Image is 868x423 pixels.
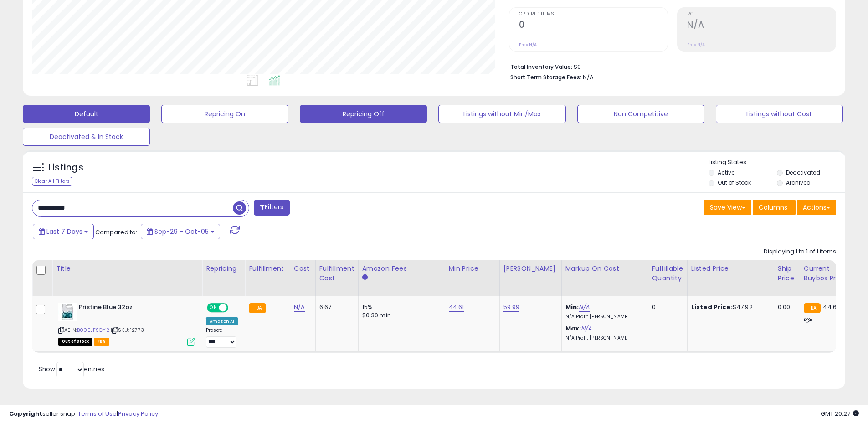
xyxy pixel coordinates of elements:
[206,327,238,348] div: Preset:
[58,338,92,346] span: All listings that are currently out of stock and unavailable for purchase on Amazon
[581,324,592,333] a: N/A
[565,314,641,320] p: N/A Profit [PERSON_NAME]
[823,303,838,311] span: 44.61
[519,12,668,17] span: Ordered Items
[32,177,72,186] div: Clear All Filters
[759,203,787,212] span: Columns
[48,161,83,174] h5: Listings
[503,264,558,273] div: [PERSON_NAME]
[691,303,733,311] b: Listed Price:
[294,264,312,273] div: Cost
[58,303,195,345] div: ASIN:
[687,12,836,17] span: ROI
[583,73,594,82] span: N/A
[33,224,94,239] button: Last 7 Days
[687,42,705,47] small: Prev: N/A
[206,264,241,273] div: Repricing
[804,303,821,313] small: FBA
[510,61,829,72] li: $0
[652,303,680,311] div: 0
[687,20,836,32] h2: N/A
[577,105,704,123] button: Non Competitive
[691,303,767,311] div: $47.92
[362,264,441,273] div: Amazon Fees
[519,20,668,32] h2: 0
[449,264,496,273] div: Min Price
[208,304,219,312] span: ON
[565,264,644,273] div: Markup on Cost
[821,409,859,418] span: 2025-10-13 20:27 GMT
[249,264,286,273] div: Fulfillment
[449,303,464,312] a: 44.61
[362,303,438,311] div: 15%
[652,264,683,283] div: Fulfillable Quantity
[704,200,751,215] button: Save View
[691,264,770,273] div: Listed Price
[579,303,590,312] a: N/A
[23,105,150,123] button: Default
[778,303,793,311] div: 0.00
[95,228,137,237] span: Compared to:
[753,200,796,215] button: Columns
[786,179,811,186] label: Archived
[39,365,104,373] span: Show: entries
[141,224,220,239] button: Sep-29 - Oct-05
[300,105,427,123] button: Repricing Off
[206,317,238,325] div: Amazon AI
[23,128,150,146] button: Deactivated & In Stock
[79,303,190,314] b: Pristine Blue 32oz
[718,169,734,176] label: Active
[56,264,198,273] div: Title
[510,63,572,71] b: Total Inventory Value:
[118,409,158,418] a: Privacy Policy
[362,311,438,320] div: $0.30 min
[319,303,351,311] div: 6.67
[519,42,537,47] small: Prev: N/A
[227,304,241,312] span: OFF
[797,200,836,215] button: Actions
[319,264,354,283] div: Fulfillment Cost
[77,326,109,334] a: B005JFSCY2
[9,410,158,418] div: seller snap | |
[154,227,209,236] span: Sep-29 - Oct-05
[716,105,843,123] button: Listings without Cost
[111,326,144,334] span: | SKU: 12773
[565,335,641,341] p: N/A Profit [PERSON_NAME]
[565,324,581,333] b: Max:
[78,409,117,418] a: Terms of Use
[58,303,77,321] img: 416U1tkYC6L._SL40_.jpg
[804,264,851,283] div: Current Buybox Price
[254,200,289,216] button: Filters
[510,73,581,81] b: Short Term Storage Fees:
[46,227,82,236] span: Last 7 Days
[709,158,845,167] p: Listing States:
[786,169,820,176] label: Deactivated
[778,264,796,283] div: Ship Price
[561,260,648,296] th: The percentage added to the cost of goods (COGS) that forms the calculator for Min & Max prices.
[249,303,266,313] small: FBA
[94,338,109,346] span: FBA
[362,273,368,282] small: Amazon Fees.
[718,179,751,186] label: Out of Stock
[565,303,579,311] b: Min:
[161,105,288,123] button: Repricing On
[294,303,305,312] a: N/A
[438,105,565,123] button: Listings without Min/Max
[9,409,42,418] strong: Copyright
[764,248,836,256] div: Displaying 1 to 1 of 1 items
[503,303,520,312] a: 59.99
